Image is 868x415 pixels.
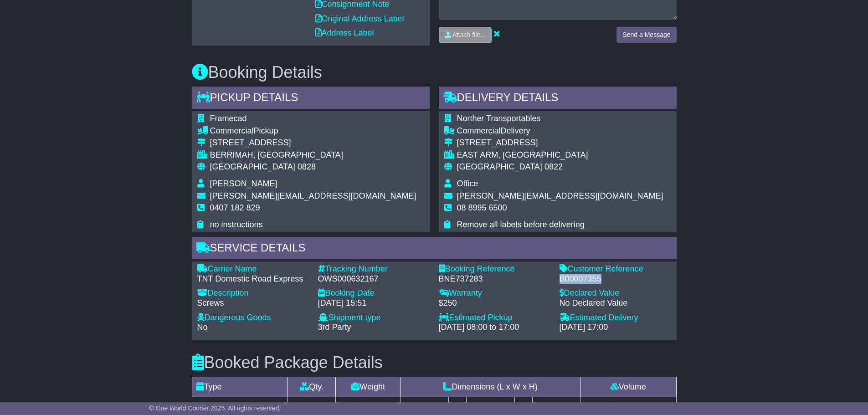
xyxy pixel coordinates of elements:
div: Carrier Name [197,264,309,274]
td: Type [192,377,288,397]
td: Volume [580,377,676,397]
div: No Declared Value [560,298,671,308]
div: Screws [197,298,309,308]
div: Pickup Details [192,87,430,111]
span: Office [457,179,478,188]
span: Framecad [210,114,247,123]
div: BERRIMAH, [GEOGRAPHIC_DATA] [210,150,416,160]
h3: Booking Details [192,63,677,82]
div: [DATE] 08:00 to 17:00 [439,323,550,333]
span: Commercial [457,126,501,135]
div: TNT Domestic Road Express [197,274,309,284]
div: Delivery [457,126,663,136]
div: B00007355 [560,274,671,284]
div: Estimated Pickup [439,313,550,323]
div: Delivery Details [439,87,677,111]
td: Weight [336,377,401,397]
div: Customer Reference [560,264,671,274]
div: Service Details [192,237,677,261]
div: Booking Reference [439,264,550,274]
span: Commercial [210,126,254,135]
sup: 3 [640,401,644,408]
div: $250 [439,298,550,308]
span: No [197,323,208,332]
div: Booking Date [318,288,430,298]
div: Dangerous Goods [197,313,309,323]
span: 0822 [544,162,563,171]
h3: Booked Package Details [192,354,677,372]
span: no instructions [210,220,263,229]
div: [DATE] 15:51 [318,298,430,308]
span: [GEOGRAPHIC_DATA] [210,162,295,171]
span: 0407 182 829 [210,203,260,212]
span: [GEOGRAPHIC_DATA] [457,162,542,171]
div: Tracking Number [318,264,430,274]
div: Pickup [210,126,416,136]
div: Shipment type [318,313,430,323]
span: 3rd Party [318,323,351,332]
span: 0828 [298,162,316,171]
div: [DATE] 17:00 [560,323,671,333]
div: OWS000632167 [318,274,430,284]
span: [PERSON_NAME][EMAIL_ADDRESS][DOMAIN_NAME] [457,191,663,200]
div: Declared Value [560,288,671,298]
div: Description [197,288,309,298]
button: Send a Message [616,27,676,43]
span: Remove all labels before delivering [457,220,585,229]
span: [PERSON_NAME][EMAIL_ADDRESS][DOMAIN_NAME] [210,191,416,200]
a: Original Address Label [315,14,404,23]
div: BNE737283 [439,274,550,284]
div: [STREET_ADDRESS] [210,138,416,148]
span: 08 8995 6500 [457,203,507,212]
td: Qty. [288,377,335,397]
div: Warranty [439,288,550,298]
span: Norther Transportables [457,114,541,123]
td: Dimensions (L x W x H) [401,377,580,397]
div: EAST ARM, [GEOGRAPHIC_DATA] [457,150,663,160]
a: Address Label [315,28,374,37]
span: © One World Courier 2025. All rights reserved. [149,405,281,412]
div: Estimated Delivery [560,313,671,323]
div: [STREET_ADDRESS] [457,138,663,148]
span: [PERSON_NAME] [210,179,277,188]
